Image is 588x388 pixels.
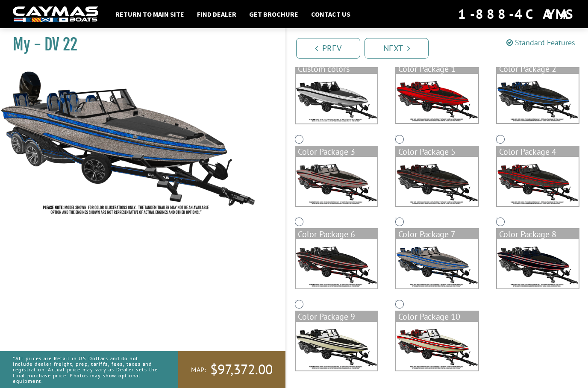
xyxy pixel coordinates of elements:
[191,365,206,374] span: MAP:
[497,229,579,239] div: Color Package 8
[178,351,285,388] a: MAP:$97,372.00
[365,38,429,59] a: Next
[193,9,241,20] a: Find Dealer
[497,64,579,74] div: Color Package 2
[458,5,575,24] div: 1-888-4CAYMAS
[497,239,579,288] img: color_package_369.png
[296,147,377,157] div: Color Package 3
[396,74,478,123] img: color_package_362.png
[396,147,478,157] div: Color Package 5
[497,147,579,157] div: Color Package 4
[506,38,575,47] a: Standard Features
[296,74,377,123] img: DV22-Base-Layer.png
[396,229,478,239] div: Color Package 7
[396,64,478,74] div: Color Package 1
[111,9,188,20] a: Return to main site
[497,74,579,123] img: color_package_363.png
[307,9,355,20] a: Contact Us
[296,38,360,59] a: Prev
[396,322,478,371] img: color_package_371.png
[396,239,478,288] img: color_package_368.png
[294,37,588,59] ul: Pagination
[296,322,377,371] img: color_package_370.png
[296,157,377,206] img: color_package_364.png
[13,35,264,54] h1: My - DV 22
[296,312,377,322] div: Color Package 9
[13,351,159,388] p: *All prices are Retail in US Dollars and do not include dealer freight, prep, tariffs, fees, taxe...
[296,64,377,74] div: Custom colors
[296,239,377,288] img: color_package_367.png
[396,157,478,206] img: color_package_365.png
[396,312,478,322] div: Color Package 10
[210,361,273,379] span: $97,372.00
[296,229,377,239] div: Color Package 6
[13,6,98,22] img: white-logo-c9c8dbefe5ff5ceceb0f0178aa75bf4bb51f6bca0971e226c86eb53dfe498488.png
[245,9,303,20] a: Get Brochure
[497,157,579,206] img: color_package_366.png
